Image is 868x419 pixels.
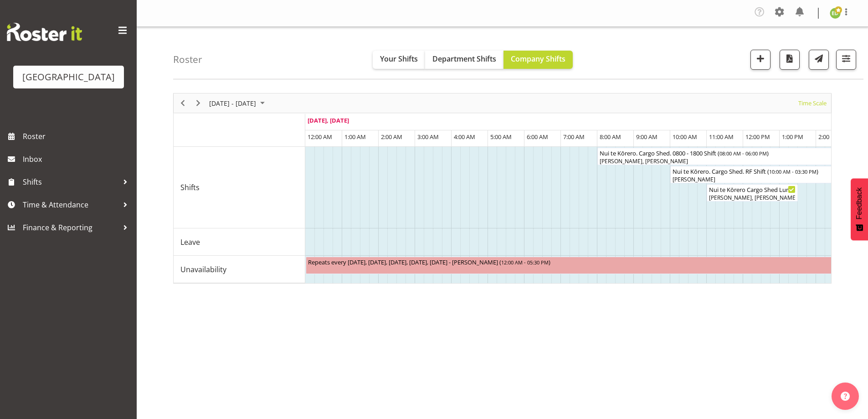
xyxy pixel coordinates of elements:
span: Finance & Reporting [23,221,118,234]
td: Leave resource [174,228,305,256]
span: 08:00 AM - 06:00 PM [719,150,767,157]
span: Unavailability [180,264,226,275]
button: Filter Shifts [836,50,856,70]
span: [DATE] - [DATE] [208,98,257,109]
span: Shifts [180,182,200,193]
span: Leave [180,237,200,248]
button: Department Shifts [425,51,503,69]
span: 12:00 AM [308,133,332,141]
h4: Roster [173,54,202,65]
button: Company Shifts [503,51,573,69]
span: 1:00 AM [344,133,366,141]
span: Department Shifts [432,54,496,64]
button: Add a new shift [750,50,770,70]
span: 2:00 AM [381,133,402,141]
span: Time & Attendance [23,198,118,212]
td: Shifts resource [174,147,305,228]
button: Download a PDF of the roster according to the set date range. [780,50,800,70]
span: 9:00 AM [636,133,657,141]
span: 8:00 AM [600,133,621,141]
span: 12:00 PM [745,133,770,141]
img: Rosterit website logo [7,23,82,41]
button: Feedback - Show survey [851,178,868,240]
div: Previous [175,93,190,113]
button: Next [192,98,205,109]
img: help-xxl-2.png [841,392,850,401]
span: 1:00 PM [782,133,803,141]
div: [GEOGRAPHIC_DATA] [22,70,115,84]
span: [DATE], [DATE] [308,116,349,124]
span: 12:00 AM - 05:30 PM [501,259,549,266]
td: Unavailability resource [174,256,305,283]
span: 3:00 AM [417,133,439,141]
div: [PERSON_NAME], [PERSON_NAME], [PERSON_NAME], [PERSON_NAME] [709,194,796,202]
span: Time Scale [797,98,827,109]
span: 7:00 AM [563,133,585,141]
button: Time Scale [797,98,828,109]
span: 10:00 AM [673,133,697,141]
span: Company Shifts [511,54,565,64]
span: Your Shifts [380,54,418,64]
span: Roster [23,129,132,143]
span: 5:00 AM [490,133,512,141]
span: Shifts [23,175,118,189]
div: Next [190,93,206,113]
button: Send a list of all shifts for the selected filtered period to all rostered employees. [809,50,829,70]
button: Your Shifts [373,51,425,69]
div: Shifts"s event - Nui te Kōrero Cargo Shed Lunch Rush Begin From Monday, September 8, 2025 at 11:0... [707,184,798,202]
span: 4:00 AM [454,133,475,141]
span: 11:00 AM [709,133,734,141]
img: emma-dowman11789.jpg [830,8,841,19]
button: September 08 - 14, 2025 [208,98,269,109]
div: Nui te Kōrero Cargo Shed Lunch Rush ( ) [709,185,796,194]
button: Previous [177,98,189,109]
span: 10:00 AM - 03:30 PM [769,168,817,175]
span: Inbox [23,152,132,166]
div: Timeline Week of September 8, 2025 [173,93,832,284]
span: Feedback [855,187,863,219]
span: 2:00 PM [818,133,840,141]
span: 6:00 AM [527,133,548,141]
